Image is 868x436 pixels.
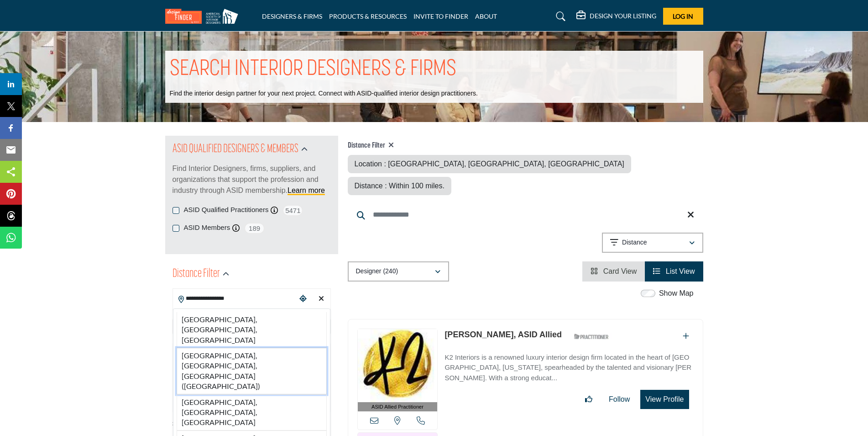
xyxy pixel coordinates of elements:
[475,12,497,20] a: ABOUT
[173,419,331,429] div: Search within:
[358,329,438,412] a: ASID Allied Practitioner
[666,267,695,275] span: List View
[444,330,562,339] a: [PERSON_NAME], ASID Allied
[170,55,456,84] h1: SEARCH INTERIOR DESIGNERS & FIRMS
[288,186,325,194] a: Learn more
[622,238,647,247] p: Distance
[591,267,637,275] a: View Card
[444,347,693,383] a: K2 Interiors is a renowned luxury interior design firm located in the heart of [GEOGRAPHIC_DATA],...
[579,390,598,409] button: Like listing
[244,223,265,234] span: 189
[173,163,331,196] p: Find Interior Designers, firms, suppliers, and organizations that support the profession and indu...
[173,207,179,214] input: ASID Qualified Practitioners checkbox
[645,261,703,282] li: List View
[547,9,571,24] a: Search
[173,141,298,158] h2: ASID QUALIFIED DESIGNERS & MEMBERS
[602,233,703,253] button: Distance
[348,141,703,150] h4: Distance Filter
[177,312,327,348] li: [GEOGRAPHIC_DATA], [GEOGRAPHIC_DATA], [GEOGRAPHIC_DATA]
[371,403,424,411] span: ASID Allied Practitioner
[570,331,612,342] img: ASID Qualified Practitioners Badge Icon
[282,205,303,216] span: 5471
[165,9,243,24] img: Site Logo
[314,289,328,309] div: Clear search location
[444,352,693,383] p: K2 Interiors is a renowned luxury interior design firm located in the heart of [GEOGRAPHIC_DATA],...
[177,348,327,394] li: [GEOGRAPHIC_DATA], [GEOGRAPHIC_DATA], [GEOGRAPHIC_DATA] ([GEOGRAPHIC_DATA])
[177,394,327,431] li: [GEOGRAPHIC_DATA], [GEOGRAPHIC_DATA], [GEOGRAPHIC_DATA]
[348,204,703,226] input: Search Keyword
[413,12,468,20] a: INVITE TO FINDER
[673,12,693,20] span: Log In
[262,12,322,20] a: DESIGNERS & FIRMS
[173,266,220,282] h2: Distance Filter
[603,390,636,409] button: Follow
[184,205,269,215] label: ASID Qualified Practitioners
[356,267,398,276] p: Designer (240)
[576,11,656,22] div: DESIGN YOUR LISTING
[173,225,179,232] input: ASID Members checkbox
[355,182,444,190] span: Distance : Within 100 miles.
[590,12,656,20] h5: DESIGN YOUR LISTING
[355,160,624,168] span: Location : [GEOGRAPHIC_DATA], [GEOGRAPHIC_DATA], [GEOGRAPHIC_DATA]
[659,288,694,299] label: Show Map
[170,89,478,98] p: Find the interior design partner for your next project. Connect with ASID-qualified interior desi...
[582,261,645,282] li: Card View
[348,261,449,282] button: Designer (240)
[358,329,438,402] img: Kendra Araujo, ASID Allied
[296,289,310,309] div: Choose your current location
[653,267,695,275] a: View List
[603,267,637,275] span: Card View
[184,223,230,233] label: ASID Members
[663,8,703,25] button: Log In
[683,332,689,340] a: Add To List
[173,290,296,308] input: Search Location
[640,390,689,409] button: View Profile
[329,12,407,20] a: PRODUCTS & RESOURCES
[444,329,562,341] p: Kendra Araujo, ASID Allied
